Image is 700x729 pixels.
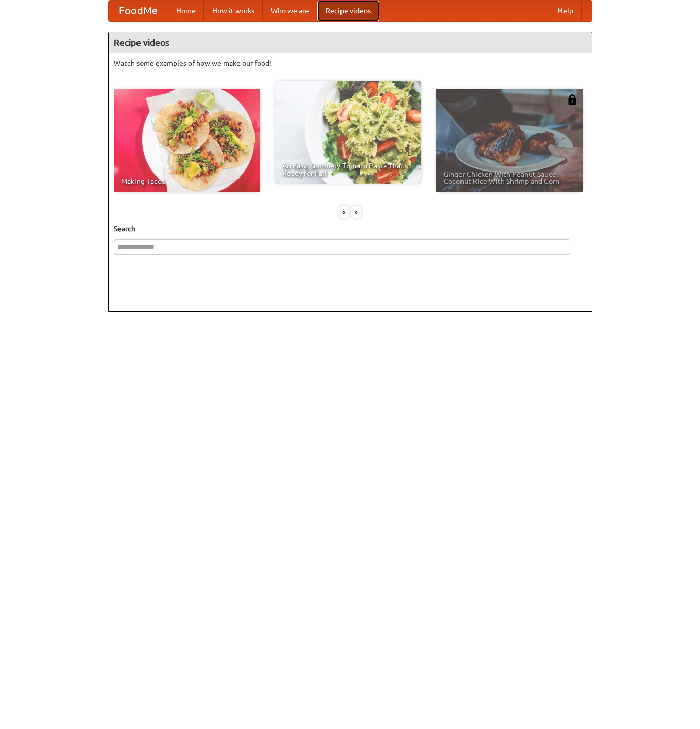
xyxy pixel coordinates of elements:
a: An Easy, Summery Tomato Pasta That's Ready for Fall [275,81,421,184]
a: Making Tacos [114,89,260,192]
a: FoodMe [109,1,168,21]
h5: Search [114,224,587,234]
div: « [339,206,349,218]
p: Watch some examples of how we make our food! [114,58,587,69]
div: » [351,206,361,218]
h4: Recipe videos [109,32,592,53]
a: Recipe videos [317,1,379,21]
img: 483408.png [567,94,577,105]
a: Home [168,1,204,21]
a: Who we are [263,1,317,21]
span: An Easy, Summery Tomato Pasta That's Ready for Fall [282,162,414,177]
a: Help [550,1,582,21]
span: Making Tacos [121,178,253,185]
a: How it works [204,1,263,21]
